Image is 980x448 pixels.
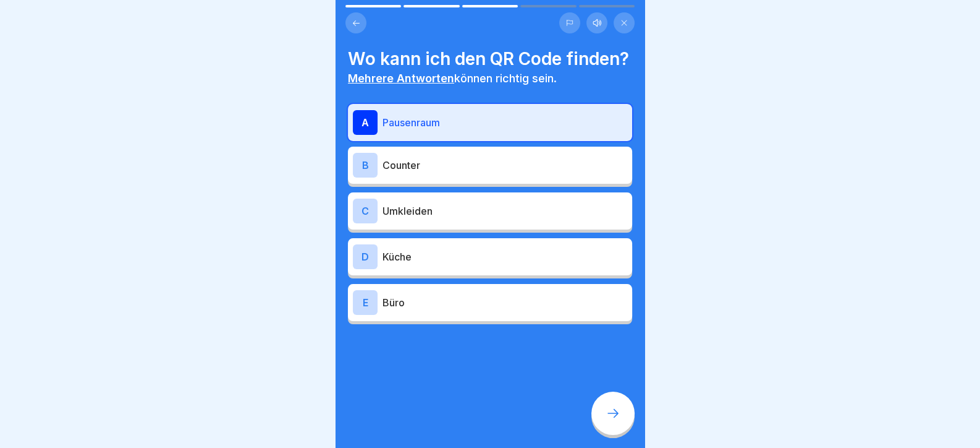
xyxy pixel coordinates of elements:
p: Counter [382,158,627,173]
div: A [353,110,378,135]
p: können richtig sein. [348,72,632,85]
b: Mehrere Antworten [348,72,454,85]
p: Büro [382,295,627,310]
p: Umkleiden [382,204,627,218]
div: C [353,199,378,223]
div: E [353,290,378,315]
div: B [353,153,378,178]
h4: Wo kann ich den QR Code finden? [348,48,632,69]
div: D [353,244,378,269]
p: Pausenraum [382,115,627,130]
p: Küche [382,249,627,264]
